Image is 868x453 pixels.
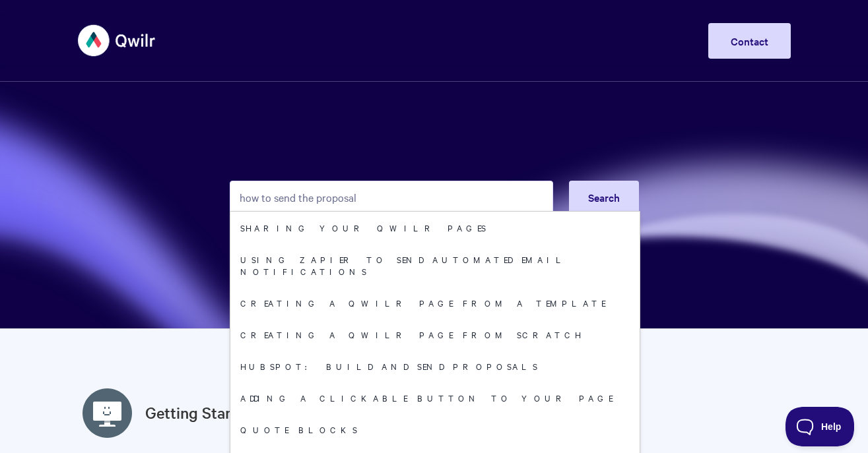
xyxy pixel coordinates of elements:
[78,16,156,65] img: Qwilr Help Center
[588,190,620,204] span: Search
[145,401,254,425] a: Getting Started
[230,413,640,445] a: Quote Blocks
[230,243,640,287] a: Using Zapier to send automated email notifications
[230,212,640,243] a: Sharing your Qwilr Pages
[708,23,791,59] a: Contact
[230,287,640,318] a: Creating a Qwilr Page from a Template
[230,181,553,214] input: Search the knowledge base
[569,181,639,214] button: Search
[230,318,640,350] a: Creating a Qwilr Page from Scratch
[230,382,640,413] a: Adding a Clickable Button to your Page
[230,350,640,382] a: HubSpot: Build and Send Proposals
[785,407,855,446] iframe: Toggle Customer Support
